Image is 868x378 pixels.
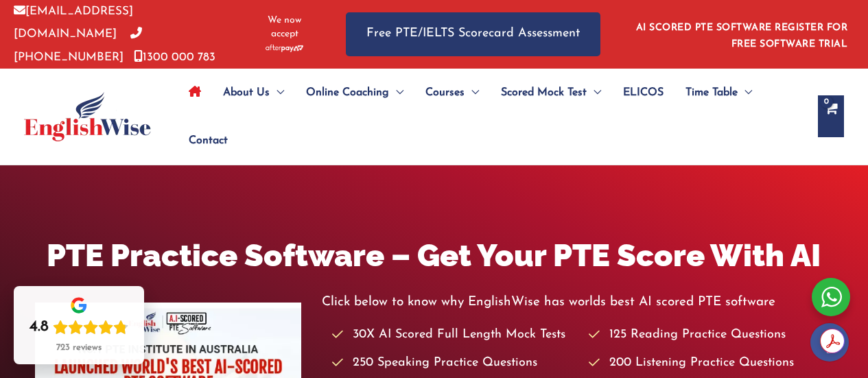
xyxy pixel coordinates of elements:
[178,117,228,165] a: Contact
[257,14,312,41] span: We now accept
[612,69,675,117] a: ELICOS
[189,117,228,165] span: Contact
[425,69,465,117] span: Courses
[178,69,804,165] nav: Site Navigation: Main Menu
[14,28,142,62] a: [PHONE_NUMBER]
[501,69,587,117] span: Scored Mock Test
[414,69,490,117] a: CoursesMenu Toggle
[295,69,414,117] a: Online CoachingMenu Toggle
[465,69,479,117] span: Menu Toggle
[270,69,284,117] span: Menu Toggle
[628,12,854,56] aside: Header Widget 1
[389,69,403,117] span: Menu Toggle
[685,69,738,117] span: Time Table
[810,323,849,362] img: white-facebook.png
[24,92,151,141] img: cropped-ew-logo
[212,69,295,117] a: About UsMenu Toggle
[134,51,215,63] a: 1300 000 783
[30,318,49,337] div: 4.8
[30,318,128,337] div: Rating: 4.8 out of 5
[589,352,833,375] li: 200 Listening Practice Questions
[636,23,848,49] a: AI SCORED PTE SOFTWARE REGISTER FOR FREE SOFTWARE TRIAL
[490,69,612,117] a: Scored Mock TestMenu Toggle
[675,69,763,117] a: Time TableMenu Toggle
[818,95,844,137] a: View Shopping Cart, empty
[223,69,270,117] span: About Us
[332,324,576,346] li: 30X AI Scored Full Length Mock Tests
[266,45,303,52] img: Afterpay-Logo
[306,69,389,117] span: Online Coaching
[738,69,752,117] span: Menu Toggle
[332,352,576,375] li: 250 Speaking Practice Questions
[14,5,133,40] a: [EMAIL_ADDRESS][DOMAIN_NAME]
[56,342,102,353] div: 723 reviews
[587,69,601,117] span: Menu Toggle
[35,234,834,277] h1: PTE Practice Software – Get Your PTE Score With AI
[623,69,664,117] span: ELICOS
[322,291,834,314] p: Click below to know why EnglishWise has worlds best AI scored PTE software
[346,12,600,56] a: Free PTE/IELTS Scorecard Assessment
[589,324,833,346] li: 125 Reading Practice Questions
